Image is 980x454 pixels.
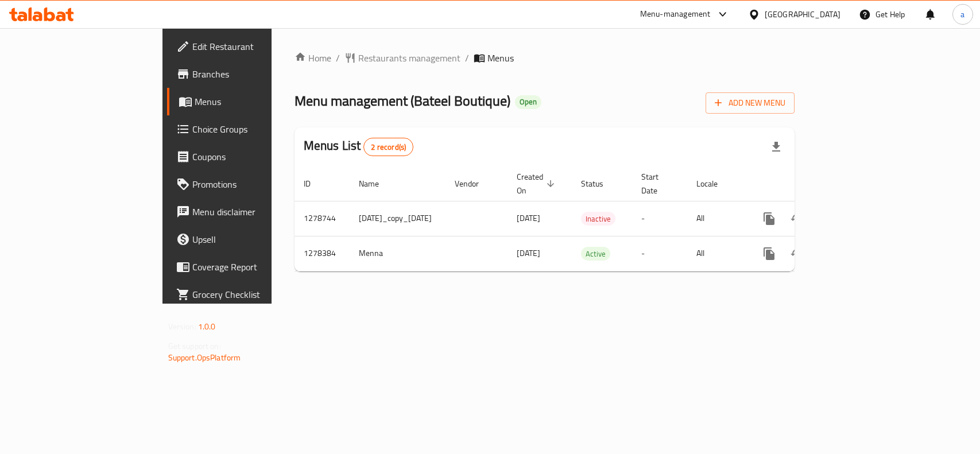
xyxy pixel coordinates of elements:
[756,205,783,232] button: more
[168,319,196,334] span: Version:
[167,281,326,308] a: Grocery Checklist
[517,170,558,197] span: Created On
[765,8,840,21] div: [GEOGRAPHIC_DATA]
[515,97,541,107] span: Open
[192,150,317,164] span: Coupons
[195,95,317,108] span: Menus
[350,236,446,271] td: Menna
[641,170,673,197] span: Start Date
[783,240,811,267] button: Change Status
[304,177,326,191] span: ID
[960,8,964,21] span: a
[581,247,610,261] span: Active
[465,51,469,65] li: /
[192,177,317,191] span: Promotions
[756,240,783,267] button: more
[192,232,317,246] span: Upsell
[192,260,317,274] span: Coverage Report
[706,92,795,114] button: Add New Menu
[167,198,326,226] a: Menu disclaimer
[364,142,413,153] span: 2 record(s)
[295,51,795,65] nav: breadcrumb
[715,96,785,110] span: Add New Menu
[192,122,317,136] span: Choice Groups
[487,51,514,65] span: Menus
[192,288,317,301] span: Grocery Checklist
[344,51,460,65] a: Restaurants management
[167,60,326,88] a: Branches
[455,177,494,191] span: Vendor
[640,7,711,21] div: Menu-management
[358,51,460,65] span: Restaurants management
[167,33,326,60] a: Edit Restaurant
[336,51,340,65] li: /
[295,88,510,114] span: Menu management ( Bateel Boutique )
[167,253,326,281] a: Coverage Report
[295,166,875,271] table: enhanced table
[687,201,746,236] td: All
[192,205,317,219] span: Menu disclaimer
[167,143,326,170] a: Coupons
[581,212,615,226] span: Inactive
[350,201,446,236] td: [DATE]_copy_[DATE]
[167,170,326,198] a: Promotions
[687,236,746,271] td: All
[192,40,317,53] span: Edit Restaurant
[168,339,221,354] span: Get support on:
[581,177,618,191] span: Status
[168,350,241,365] a: Support.OpsPlatform
[515,95,541,109] div: Open
[517,246,540,261] span: [DATE]
[167,226,326,253] a: Upsell
[746,166,875,201] th: Actions
[167,115,326,143] a: Choice Groups
[632,201,687,236] td: -
[696,177,733,191] span: Locale
[167,88,326,115] a: Menus
[304,137,413,156] h2: Menus List
[192,67,317,81] span: Branches
[517,211,540,226] span: [DATE]
[762,133,790,161] div: Export file
[359,177,394,191] span: Name
[632,236,687,271] td: -
[783,205,811,232] button: Change Status
[198,319,216,334] span: 1.0.0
